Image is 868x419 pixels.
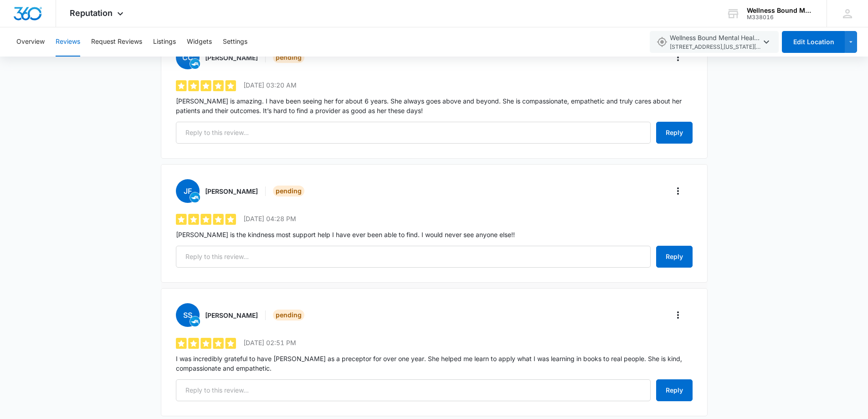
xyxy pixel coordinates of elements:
button: More [671,50,685,65]
span: ss [176,303,200,327]
button: Wellness Bound Mental Health, LLC[STREET_ADDRESS],[US_STATE][GEOGRAPHIC_DATA],OR [650,31,779,53]
button: Settings [223,27,247,57]
button: Listings [153,27,176,57]
div: account id [747,14,813,21]
p: [DATE] 03:20 AM [243,80,297,90]
input: Reply to this review... [176,122,651,144]
button: Widgets [187,27,212,57]
button: Reply [656,379,693,401]
button: Reviews [56,27,80,57]
p: I was incredibly grateful to have [PERSON_NAME] as a preceptor for over one year. She helped me l... [176,354,693,373]
button: Reply [656,246,693,268]
span: Wellness Bound Mental Health, LLC [670,33,761,52]
button: Request Reviews [91,27,142,57]
p: [PERSON_NAME] is the kindness most support help I have ever been able to find. I would never see ... [176,230,693,239]
span: CC [176,46,200,69]
p: [DATE] 04:28 PM [243,214,296,223]
div: Pending [273,52,304,63]
input: Reply to this review... [176,246,651,268]
button: Reply [656,122,693,144]
img: product-trl.v2.svg [190,316,200,326]
h3: [PERSON_NAME] [205,310,258,320]
p: [DATE] 02:51 PM [243,338,296,347]
span: JF [176,179,200,203]
h3: [PERSON_NAME] [205,53,258,62]
button: Overview [16,27,45,57]
img: product-trl.v2.svg [190,59,200,69]
button: Edit Location [782,31,845,53]
span: [STREET_ADDRESS] , [US_STATE][GEOGRAPHIC_DATA] , OR [670,43,761,52]
p: [PERSON_NAME] is amazing. I have been seeing her for about 6 years. She always goes above and bey... [176,96,693,115]
div: Pending [273,310,304,321]
div: account name [747,7,813,14]
span: Reputation [70,8,113,18]
img: product-trl.v2.svg [190,192,200,202]
input: Reply to this review... [176,379,651,401]
h3: [PERSON_NAME] [205,186,258,196]
div: Pending [273,186,304,197]
button: More [671,308,685,322]
button: More [671,184,685,198]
